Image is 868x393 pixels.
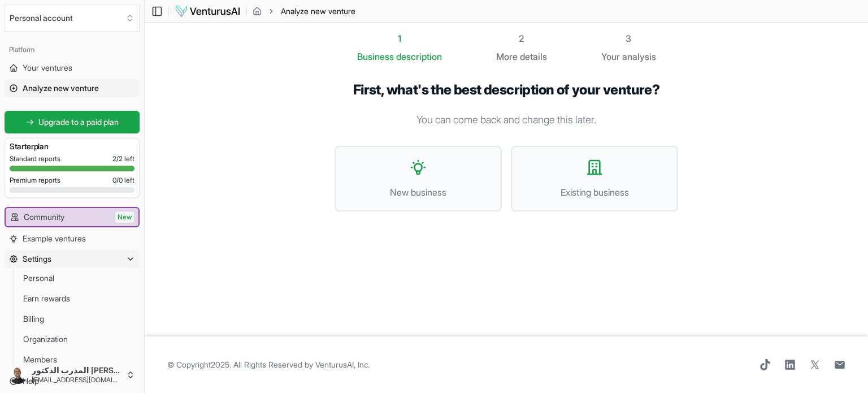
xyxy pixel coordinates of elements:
a: VenturusAI, Inc [315,360,368,369]
span: Your [601,50,620,63]
span: Billing [23,313,44,325]
a: CommunityNew [6,208,138,226]
button: Settings [5,250,140,268]
span: Business [357,50,394,63]
span: Members [23,354,57,365]
span: More [496,50,518,63]
a: Earn rewards [19,290,126,308]
h1: First, what's the best description of your venture? [335,81,678,98]
span: Existing business [523,185,666,199]
span: Example ventures [23,233,86,244]
span: Premium reports [10,176,60,185]
span: Community [24,211,64,223]
div: 1 [357,32,442,45]
img: ACg8ocJYjC4dgPJaZgmwYJPb9uHun2mTdcYFP7tuJmCnr3vB9njqKWo=s96-c [9,366,27,384]
span: description [396,51,442,62]
div: 3 [601,32,656,45]
span: Settings [23,253,51,265]
span: analysis [622,51,656,62]
span: Organization [23,334,68,345]
a: Members [19,351,126,369]
div: 2 [496,32,547,45]
span: المدرب الدكتور [PERSON_NAME] [32,365,121,375]
button: Existing business [511,146,678,211]
button: Select an organization [5,5,140,32]
span: 2 / 2 left [112,154,134,163]
span: Analyze new venture [23,83,99,94]
span: Earn rewards [23,293,70,304]
span: Personal [23,273,54,284]
span: © Copyright 2025 . All Rights Reserved by . [167,359,370,370]
button: New business [335,146,502,211]
a: Billing [19,310,126,328]
a: Example ventures [5,230,140,248]
a: Upgrade to a paid plan [5,111,140,133]
button: المدرب الدكتور [PERSON_NAME][EMAIL_ADDRESS][DOMAIN_NAME] [5,361,140,388]
span: Analyze new venture [281,6,355,17]
a: Organization [19,330,126,348]
a: Analyze new venture [5,79,140,97]
span: New business [347,185,489,199]
span: Your ventures [23,62,72,74]
span: Upgrade to a paid plan [38,116,119,128]
h3: Starter plan [10,141,134,152]
img: logo [175,5,241,18]
nav: breadcrumb [253,6,355,17]
span: New [115,211,134,223]
a: Personal [19,269,126,287]
span: details [520,51,547,62]
a: Help [5,372,140,390]
p: You can come back and change this later. [335,112,678,128]
div: Platform [5,41,140,59]
span: 0 / 0 left [112,176,134,185]
span: Standard reports [10,154,60,163]
a: Your ventures [5,59,140,77]
span: Help [23,375,39,387]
